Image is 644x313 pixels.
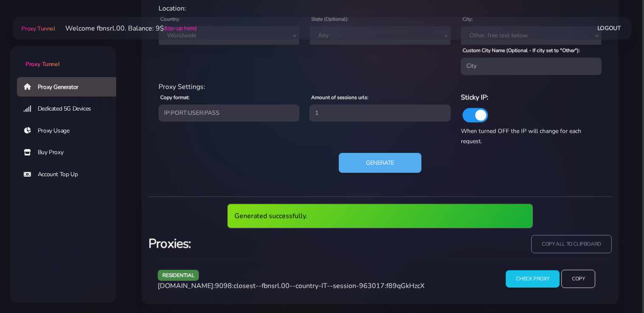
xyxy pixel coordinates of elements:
input: copy all to clipboard [531,235,612,253]
label: City: [463,15,473,23]
label: Amount of sessions urls: [311,94,368,101]
span: Proxy Tunnel [25,60,59,68]
h3: Proxies: [148,235,375,252]
span: Proxy Tunnel [21,25,55,33]
input: Check Proxy [506,270,560,288]
input: City [461,58,602,75]
button: Generate [339,153,421,173]
div: Generated successfully. [227,204,533,228]
span: When turned OFF the IP will change for each request. [461,127,581,145]
label: State (Optional): [311,15,348,23]
label: Country: [160,15,180,23]
span: [DOMAIN_NAME]:9098:closest--fbnsrl.00--country-IT--session-963017:f89qGkHzcX [158,281,424,291]
a: Logout [597,20,621,36]
a: Dedicated 5G Devices [17,99,123,119]
div: Proxy Settings: [153,82,607,92]
iframe: Webchat Widget [603,272,633,302]
li: Welcome fbnsrl.00. Balance: 9$ [55,23,197,33]
span: residential [158,270,199,280]
a: Proxy Generator [17,77,123,97]
a: Proxy Tunnel [20,22,55,35]
a: Proxy Tunnel [10,46,116,69]
label: Copy format: [160,94,190,101]
a: Proxy Usage [17,121,123,141]
a: Account Top Up [17,165,123,184]
h6: Sticky IP: [461,92,602,103]
div: Location: [153,3,607,14]
a: Buy Proxy [17,143,123,162]
a: (top-up here) [164,24,197,33]
label: Custom City Name (Optional - If city set to "Other"): [463,47,580,54]
input: Copy [561,270,595,288]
